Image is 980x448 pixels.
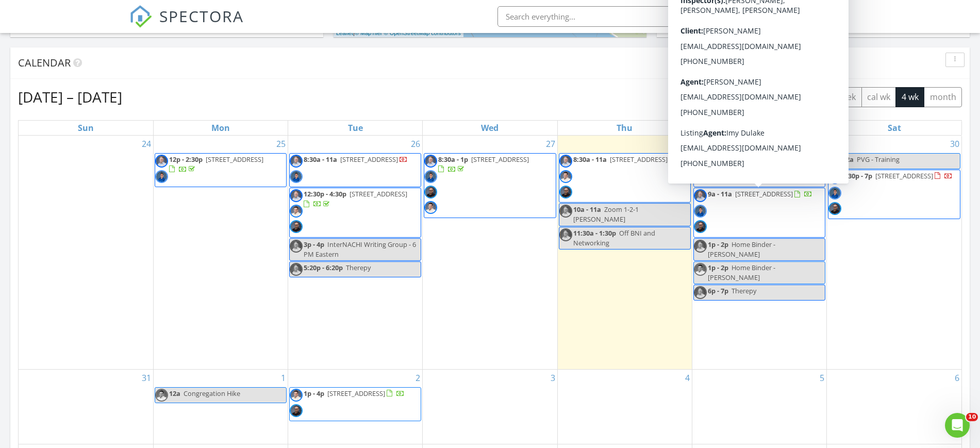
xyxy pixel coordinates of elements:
a: Go to September 3, 2025 [549,370,557,386]
a: Go to August 29, 2025 [813,136,826,152]
span: Home Binder - [PERSON_NAME] [708,240,775,259]
td: Go to August 25, 2025 [153,136,288,369]
td: Go to September 2, 2025 [288,369,423,444]
a: 1:30p - 7p [STREET_ADDRESS] [842,171,953,180]
span: [STREET_ADDRESS] [206,155,263,164]
td: Go to September 5, 2025 [692,369,826,444]
a: Leaflet [336,30,353,36]
img: 20240801bniheadshots0030retouched.jpeg [424,201,437,214]
img: 20240801bniheadshots0027retouched.jpeg [290,240,303,253]
img: 20240801bniheadshots0036retouched.jpeg [290,220,303,233]
button: Previous [729,87,753,108]
td: Go to September 1, 2025 [153,369,288,444]
td: Go to August 27, 2025 [423,136,557,369]
img: 20240801bniheadshots0030retouched.jpeg [559,170,572,183]
button: Next [753,87,777,108]
img: 20240801bniheadshots0027retouched.jpeg [828,171,841,184]
a: © MapTiler [355,30,383,36]
img: 20240801bniheadshots0030retouched.jpeg [828,155,841,168]
a: 9a - 12p [STREET_ADDRESS] [693,153,825,187]
img: 20240801bniheadshots0030retouched.jpeg [694,170,707,183]
img: 20240801bniheadshots0030retouched.jpeg [694,263,707,276]
a: 12:30p - 4:30p [STREET_ADDRESS] [289,188,421,238]
span: 9a - 12p [708,155,732,164]
a: 1:30p - 7p [STREET_ADDRESS] [828,170,960,220]
a: Go to August 27, 2025 [544,136,557,152]
button: 4 wk [895,87,924,107]
a: 1p - 4p [STREET_ADDRESS] [289,387,421,421]
a: Go to August 30, 2025 [948,136,961,152]
a: 12:30p - 4:30p [STREET_ADDRESS] [304,189,407,208]
a: © OpenStreetMap contributors [384,30,461,36]
span: 1p - 2p [708,240,728,249]
a: Go to September 1, 2025 [279,370,288,386]
img: 20240801bniheadshots0036retouched.jpeg [828,202,841,215]
img: 20240801bniheadshots0036retouched.jpeg [694,220,707,233]
td: Go to August 24, 2025 [19,136,153,369]
td: Go to August 26, 2025 [288,136,423,369]
a: 9a - 11a [STREET_ADDRESS] [693,188,825,238]
span: 12:30p - 4:30p [304,189,346,198]
button: list [783,87,806,107]
img: 20240801bniheadshots0027retouched.jpeg [694,286,707,299]
span: Therepy [346,263,371,272]
a: Saturday [886,121,903,135]
iframe: Intercom live chat [945,413,970,438]
td: Go to August 31, 2025 [19,369,153,444]
a: Go to September 4, 2025 [683,370,692,386]
a: Go to September 6, 2025 [953,370,961,386]
img: 20240801bniheadshots0030retouched.jpeg [290,389,303,402]
img: anthony_perez_photo_2.jpg [155,170,168,183]
img: 20240801bniheadshots0027retouched.jpeg [155,155,168,168]
a: Thursday [614,121,635,135]
img: anthony_perez_photo_2.jpg [828,187,841,200]
td: Go to August 29, 2025 [692,136,826,369]
input: Search everything... [497,6,704,27]
a: Go to September 2, 2025 [413,370,422,386]
span: PVG - Training [857,155,900,164]
h2: [DATE] – [DATE] [18,87,122,107]
td: Go to September 4, 2025 [557,369,692,444]
img: 20240801bniheadshots0027retouched.jpeg [424,155,437,168]
span: 9a - 11a [708,189,732,198]
img: anthony_perez_photo_2.jpg [424,170,437,183]
td: Go to August 30, 2025 [827,136,961,369]
span: [STREET_ADDRESS] [471,155,529,164]
span: 6p - 7p [708,286,728,295]
img: 20240801bniheadshots0027retouched.jpeg [290,189,303,202]
a: 8:30a - 11a [STREET_ADDRESS] [573,155,687,164]
a: Go to August 25, 2025 [274,136,288,152]
span: Congregation Hike [184,389,240,398]
span: [STREET_ADDRESS] [327,389,385,398]
a: 8:30a - 11a [STREET_ADDRESS] [559,153,691,203]
a: 1p - 4p [STREET_ADDRESS] [304,389,405,398]
img: 20240801bniheadshots0036retouched.jpeg [290,404,303,417]
span: SPECTORA [159,5,244,27]
a: 12p - 2:30p [STREET_ADDRESS] [169,155,263,174]
div: [PERSON_NAME] [770,6,837,16]
span: 1:30p - 7p [842,171,872,180]
a: Go to August 24, 2025 [140,136,153,152]
button: [DATE] [685,87,723,107]
button: cal wk [861,87,896,107]
img: anthony_perez_photo_2.jpg [694,205,707,218]
span: 10 [966,413,978,421]
img: anthony_perez_photo_2.jpg [290,170,303,183]
span: Therepy [732,286,756,295]
span: 8:30a - 11a [573,155,607,164]
div: FOCUS Inspection Authority [741,16,844,27]
img: 20240801bniheadshots0027retouched.jpeg [694,240,707,253]
a: Go to August 28, 2025 [678,136,692,152]
a: Go to August 31, 2025 [140,370,153,386]
span: 12p - 2:30p [169,155,203,164]
img: 20240801bniheadshots0027retouched.jpeg [559,205,572,218]
a: Tuesday [346,121,365,135]
span: 10a - 11a [573,205,601,214]
span: 8:30a - 1p [438,155,468,164]
a: 8:30a - 11a [STREET_ADDRESS] [304,155,408,164]
button: day [805,87,831,107]
span: Off BNI and Networking [573,228,655,247]
img: 20240801bniheadshots0027retouched.jpeg [290,155,303,168]
a: SPECTORA [129,14,244,36]
a: Go to September 5, 2025 [818,370,826,386]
